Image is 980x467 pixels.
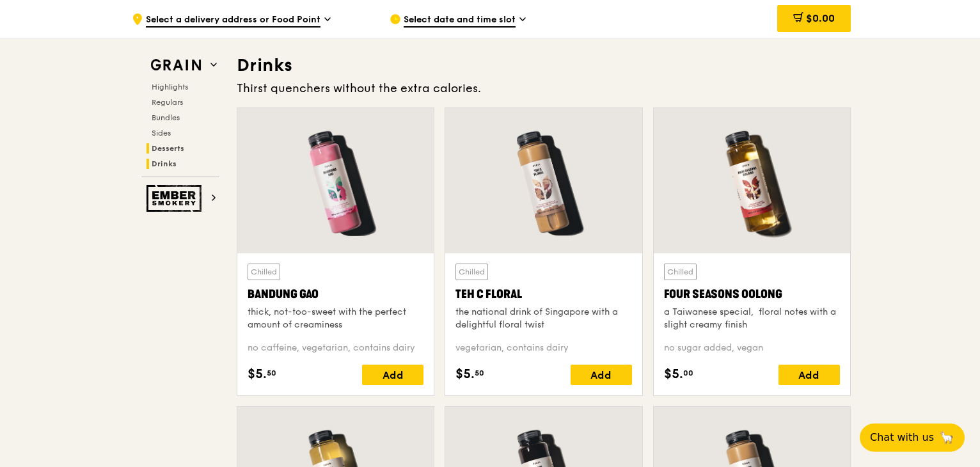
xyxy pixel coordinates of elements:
div: no caffeine, vegetarian, contains dairy [248,342,423,354]
span: Select a delivery address or Food Point [146,13,320,28]
div: Add [362,365,423,385]
div: Bandung Gao [248,285,423,303]
div: no sugar added, vegan [664,342,840,354]
span: Regulars [152,98,183,107]
div: thick, not-too-sweet with the perfect amount of creaminess [248,306,423,331]
span: $5. [248,365,267,384]
div: Teh C Floral [455,285,631,303]
span: Select date and time slot [404,13,516,28]
button: Chat with us🦙 [860,423,965,452]
div: Chilled [248,264,280,280]
div: the national drink of Singapore with a delightful floral twist [455,306,631,331]
div: Add [571,365,632,385]
span: Drinks [152,159,177,168]
div: Add [778,365,840,385]
div: vegetarian, contains dairy [455,342,631,354]
span: Bundles [152,113,180,122]
span: $5. [455,365,475,384]
span: Desserts [152,144,184,153]
span: 50 [475,368,484,378]
h3: Drinks [237,54,851,77]
div: Chilled [455,264,488,280]
span: $0.00 [806,12,835,24]
span: Highlights [152,83,188,91]
div: Chilled [664,264,697,280]
span: $5. [664,365,683,384]
img: Grain web logo [146,54,205,77]
div: Thirst quenchers without the extra calories. [237,79,851,97]
div: Four Seasons Oolong [664,285,840,303]
span: Chat with us [870,430,934,445]
span: 🦙 [939,430,954,445]
span: 00 [683,368,693,378]
img: Ember Smokery web logo [146,185,205,212]
span: 50 [267,368,276,378]
span: Sides [152,129,171,138]
div: a Taiwanese special, floral notes with a slight creamy finish [664,306,840,331]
